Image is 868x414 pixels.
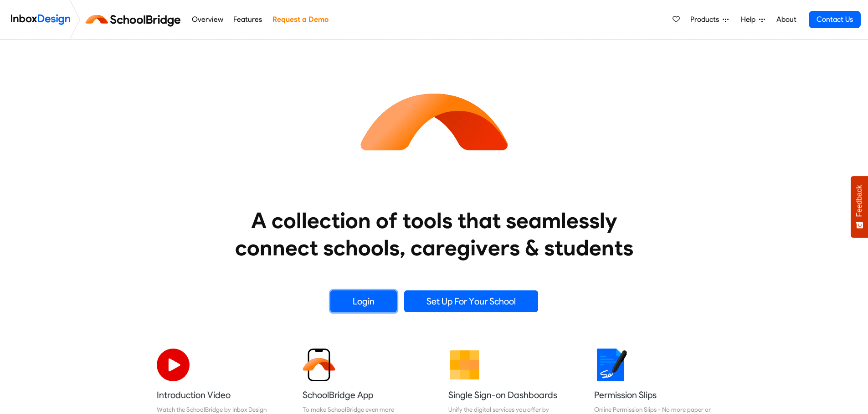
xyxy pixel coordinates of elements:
img: 2022_01_13_icon_grid.svg [448,349,481,381]
button: Feedback - Show survey [851,176,868,238]
h5: Introduction Video [157,389,274,401]
a: Overview [189,10,226,29]
img: 2022_01_13_icon_sb_app.svg [303,349,335,381]
a: Help [737,10,769,29]
img: icon_schoolbridge.svg [352,40,516,203]
span: Products [690,14,723,25]
h5: SchoolBridge App [303,389,420,401]
span: Feedback [855,185,863,217]
a: Set Up For Your School [404,290,538,312]
a: Products [687,10,732,29]
span: Help [741,14,759,25]
heading: A collection of tools that seamlessly connect schools, caregivers & students [218,207,651,261]
a: About [774,10,799,29]
h5: Permission Slips [594,389,712,401]
h5: Single Sign-on Dashboards [448,389,566,401]
a: Login [330,290,397,312]
img: schoolbridge logo [84,9,186,30]
a: Features [231,10,265,29]
img: 2022_01_18_icon_signature.svg [594,349,627,381]
a: Request a Demo [270,10,331,29]
a: Contact Us [809,11,861,28]
img: 2022_07_11_icon_video_playback.svg [157,349,190,381]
